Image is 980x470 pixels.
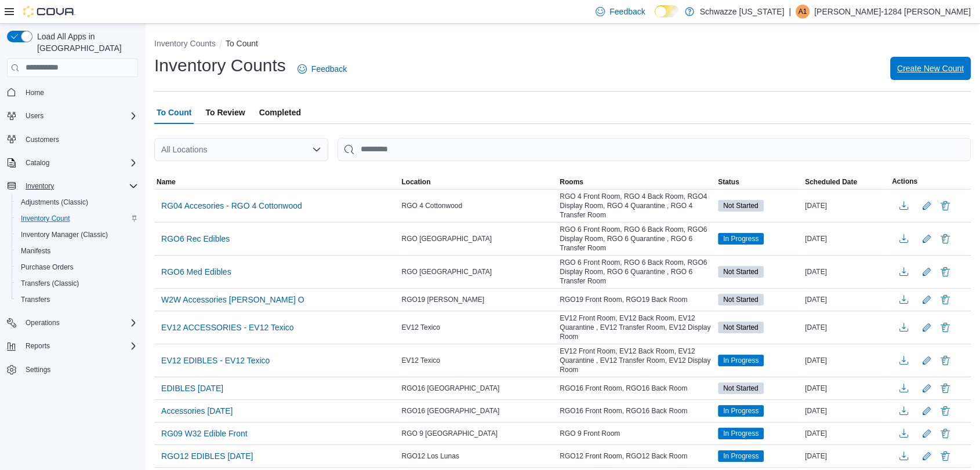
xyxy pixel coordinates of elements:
[21,230,108,239] span: Inventory Manager (Classic)
[920,425,934,442] button: Edit count details
[12,275,143,292] button: Transfers (Classic)
[2,155,143,171] button: Catalog
[803,232,890,246] div: [DATE]
[26,158,49,167] span: Catalog
[798,5,807,19] span: A1
[12,194,143,210] button: Adjustments (Classic)
[16,195,93,209] a: Adjustments (Classic)
[401,323,440,332] span: EV12 Texico
[557,175,716,189] button: Rooms
[803,265,890,279] div: [DATE]
[259,101,301,124] span: Completed
[557,293,716,307] div: RGO19 Front Room, RGO19 Back Room
[157,352,274,369] button: EV12 EDIBLES - EV12 Texico
[12,210,143,227] button: Inventory Count
[26,181,54,191] span: Inventory
[557,256,716,288] div: RGO 6 Front Room, RGO 6 Back Room, RGO6 Display Room, RGO 6 Quarantine , RGO 6 Transfer Room
[557,427,716,440] div: RGO 9 Front Room
[16,276,138,290] span: Transfers (Classic)
[161,428,248,439] span: RG09 W32 Edible Front
[312,145,321,154] button: Open list of options
[161,233,230,245] span: RGO6 Rec Edibles
[21,263,74,272] span: Purchase Orders
[21,246,50,256] span: Manifests
[920,230,934,247] button: Edit count details
[26,318,60,327] span: Operations
[21,295,50,304] span: Transfers
[157,230,234,247] button: RGO6 Rec Edibles
[26,365,50,374] span: Settings
[21,339,138,353] span: Reports
[7,79,138,409] nav: Complex example
[401,406,499,416] span: RGO16 [GEOGRAPHIC_DATA]
[920,402,934,420] button: Edit count details
[21,132,138,147] span: Customers
[21,179,59,193] button: Inventory
[401,201,462,210] span: RGO 4 Cottonwood
[21,316,64,330] button: Operations
[560,177,583,187] span: Rooms
[16,260,138,274] span: Purchase Orders
[2,108,143,124] button: Users
[401,177,430,187] span: Location
[938,354,952,367] button: Delete
[21,86,49,100] a: Home
[205,101,245,124] span: To Review
[796,5,810,19] div: Andrew-1284 Grimm
[2,315,143,331] button: Operations
[892,177,917,186] span: Actions
[557,381,716,395] div: RGO16 Front Room, RGO16 Back Room
[154,38,971,52] nav: An example of EuiBreadcrumbs
[161,294,304,305] span: W2W Accessories [PERSON_NAME] O
[723,201,758,211] span: Not Started
[723,383,758,394] span: Not Started
[814,5,971,19] p: [PERSON_NAME]-1284 [PERSON_NAME]
[557,223,716,255] div: RGO 6 Front Room, RGO 6 Back Room, RGO6 Display Room, RGO 6 Quarantine , RGO 6 Transfer Room
[897,63,964,74] span: Create New Count
[938,381,952,395] button: Delete
[2,84,143,101] button: Home
[718,322,764,333] span: Not Started
[723,267,758,277] span: Not Started
[803,293,890,307] div: [DATE]
[401,451,459,461] span: RGO12 Los Lunas
[401,356,440,365] span: EV12 Texico
[920,380,934,397] button: Edit count details
[557,190,716,222] div: RGO 4 Front Room, RGO 4 Back Room, RGO4 Display Room, RGO 4 Quarantine , RGO 4 Transfer Room
[718,266,764,278] span: Not Started
[12,227,143,243] button: Inventory Manager (Classic)
[157,447,257,465] button: RGO12 EDIBLES [DATE]
[723,355,758,366] span: In Progress
[311,63,347,75] span: Feedback
[161,200,302,212] span: RG04 Accesories - RGO 4 Cottonwood
[723,428,758,439] span: In Progress
[21,363,55,377] a: Settings
[16,244,138,258] span: Manifests
[12,292,143,308] button: Transfers
[16,195,138,209] span: Adjustments (Classic)
[32,31,138,54] span: Load All Apps in [GEOGRAPHIC_DATA]
[401,267,492,276] span: RGO [GEOGRAPHIC_DATA]
[803,381,890,395] div: [DATE]
[21,198,88,207] span: Adjustments (Classic)
[920,197,934,214] button: Edit count details
[21,109,48,123] button: Users
[157,291,309,308] button: W2W Accessories [PERSON_NAME] O
[157,402,237,420] button: Accessories [DATE]
[938,265,952,279] button: Delete
[16,293,138,307] span: Transfers
[26,341,50,351] span: Reports
[2,361,143,378] button: Settings
[2,338,143,354] button: Reports
[161,450,253,462] span: RGO12 EDIBLES [DATE]
[938,427,952,440] button: Delete
[401,384,499,393] span: RGO16 [GEOGRAPHIC_DATA]
[723,322,758,333] span: Not Started
[2,131,143,148] button: Customers
[21,109,138,123] span: Users
[723,451,758,461] span: In Progress
[803,404,890,418] div: [DATE]
[16,293,55,307] a: Transfers
[2,178,143,194] button: Inventory
[21,214,70,223] span: Inventory Count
